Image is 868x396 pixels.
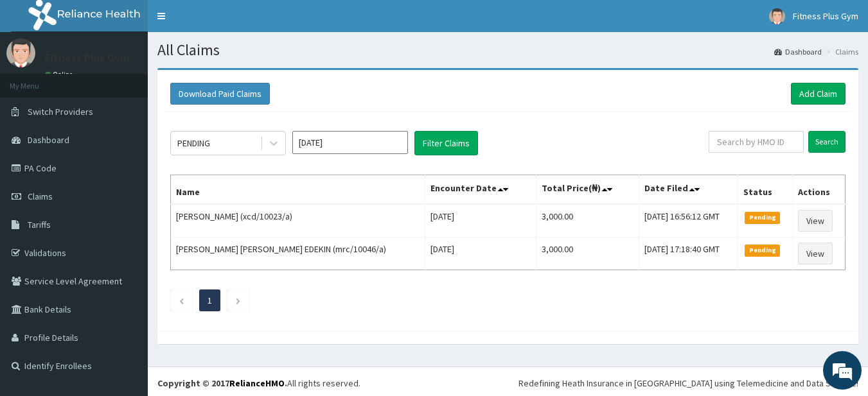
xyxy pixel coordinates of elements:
a: Online [45,70,76,79]
span: Pending [745,245,780,256]
td: [DATE] [425,237,536,270]
span: Tariffs [28,219,51,230]
a: RelianceHMO [229,377,285,389]
a: Page 1 is your current page [208,295,212,306]
span: Fitness Plus Gym [793,10,858,22]
img: User Image [6,39,35,67]
span: Switch Providers [28,106,93,117]
span: Dashboard [28,134,69,146]
td: [DATE] 16:56:12 GMT [639,204,738,237]
a: View [798,243,833,264]
img: User Image [769,8,785,24]
a: Next page [235,295,241,306]
th: Name [171,175,425,205]
input: Search by HMO ID [709,131,804,153]
td: 3,000.00 [536,204,639,237]
input: Select Month and Year [292,131,408,154]
div: Redefining Heath Insurance in [GEOGRAPHIC_DATA] using Telemedicine and Data Science! [518,377,858,390]
td: [DATE] 17:18:40 GMT [639,237,738,270]
span: Pending [745,212,780,223]
a: View [798,210,833,232]
h1: All Claims [157,42,858,58]
td: [PERSON_NAME] [PERSON_NAME] EDEKIN (mrc/10046/a) [171,237,425,270]
td: [PERSON_NAME] (xcd/10023/a) [171,204,425,237]
th: Date Filed [639,175,738,205]
input: Search [808,131,846,153]
td: 3,000.00 [536,237,639,270]
th: Status [738,175,793,205]
td: [DATE] [425,204,536,237]
strong: Copyright © 2017 . [157,377,287,389]
span: Claims [28,191,53,202]
li: Claims [823,46,858,57]
a: Add Claim [791,83,846,105]
button: Filter Claims [414,131,478,155]
div: PENDING [177,137,210,150]
a: Dashboard [774,46,822,57]
th: Actions [793,175,846,205]
th: Total Price(₦) [536,175,639,205]
a: Previous page [179,295,184,306]
p: Fitness Plus Gym [45,52,129,64]
th: Encounter Date [425,175,536,205]
button: Download Paid Claims [170,83,270,105]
